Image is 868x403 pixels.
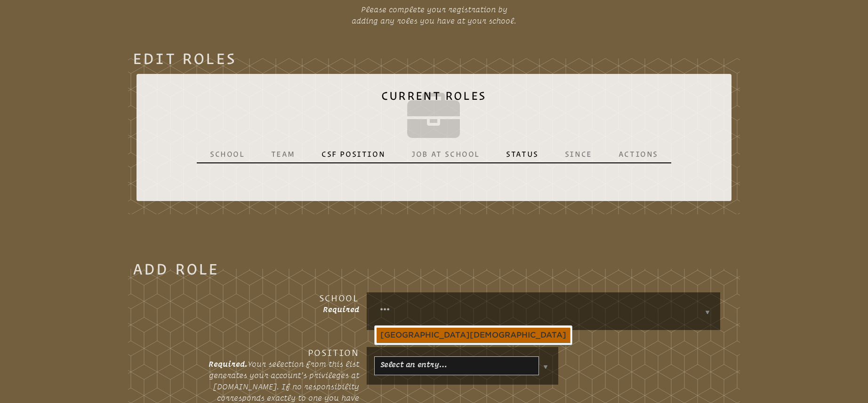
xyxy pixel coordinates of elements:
span: Required [323,305,359,314]
span: Required. [209,360,248,368]
p: Status [506,149,538,159]
p: Actions [619,149,658,159]
h3: School [209,292,359,304]
p: Team [271,149,295,159]
h3: Position [209,347,359,358]
a: Select an entry… [377,357,447,372]
p: CSF Position [321,149,385,159]
legend: Edit Roles [133,53,236,64]
h2: Current Roles [144,83,724,145]
a: [GEOGRAPHIC_DATA][DEMOGRAPHIC_DATA] [377,328,570,343]
p: Since [565,149,592,159]
p: School [210,149,245,159]
p: Job at School [411,149,480,159]
legend: Add Role [133,263,219,274]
